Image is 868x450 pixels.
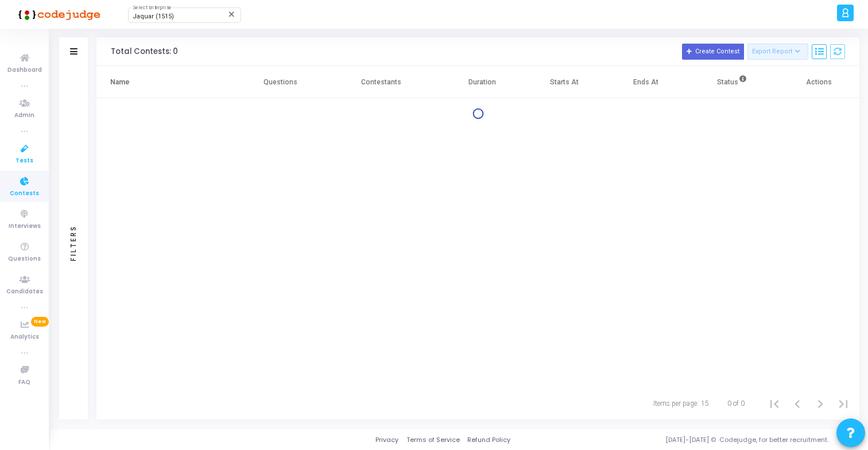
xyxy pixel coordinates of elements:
[96,66,239,98] th: Name
[7,65,42,75] span: Dashboard
[31,317,49,327] span: New
[375,435,398,445] a: Privacy
[777,66,859,98] th: Actions
[133,13,174,20] span: Jaquar (1515)
[227,10,237,19] mat-icon: Clear
[15,156,33,166] span: Tests
[18,378,30,387] span: FAQ
[321,66,441,98] th: Contestants
[682,44,744,60] button: Create Contest
[467,435,510,445] a: Refund Policy
[10,189,39,199] span: Contests
[523,66,605,98] th: Starts At
[653,398,699,409] div: Items per page:
[441,66,524,98] th: Duration
[406,435,460,445] a: Terms of Service
[9,222,41,231] span: Interviews
[6,287,43,297] span: Candidates
[701,398,709,409] div: 15
[687,66,777,98] th: Status
[510,435,854,445] div: [DATE]-[DATE] © Codejudge, for better recruitment.
[809,392,832,415] button: Next page
[747,44,809,60] button: Export Report
[8,254,41,264] span: Questions
[727,398,745,409] div: 0 of 0
[111,47,178,56] div: Total Contests: 0
[786,392,809,415] button: Previous page
[763,392,786,415] button: First page
[10,332,39,342] span: Analytics
[832,392,855,415] button: Last page
[14,111,34,121] span: Admin
[68,180,79,306] div: Filters
[605,66,687,98] th: Ends At
[239,66,321,98] th: Questions
[14,3,100,26] img: logo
